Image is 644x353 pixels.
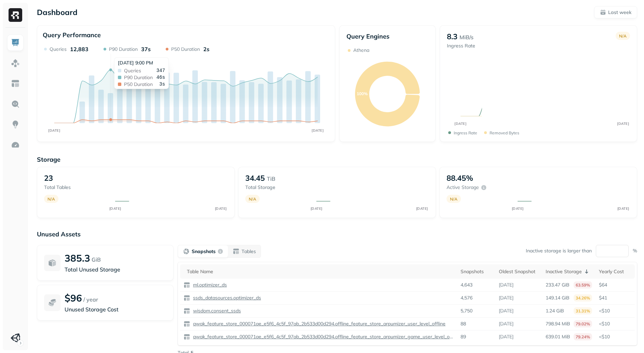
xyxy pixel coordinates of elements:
p: Snapshots [192,248,216,255]
p: $96 [65,292,82,304]
p: $64 [599,282,632,288]
text: 100% [357,91,368,96]
p: <$10 [599,334,632,340]
div: Table Name [187,268,454,275]
p: <$10 [599,308,632,314]
p: Ingress Rate [454,130,477,135]
img: Dashboard [11,38,20,47]
tspan: [DATE] [109,206,121,211]
img: table [183,321,190,327]
p: 37s [141,46,151,53]
p: 88 [461,321,466,327]
span: P90 Duration [124,75,153,80]
p: ml.optimizer_ds [192,282,227,288]
p: 34.45 [245,173,265,183]
p: N/A [450,196,457,202]
p: $41 [599,295,632,301]
span: 347 [156,68,165,73]
img: Asset Explorer [11,79,20,88]
p: 34.26% [574,294,592,301]
span: 3s [159,82,165,87]
button: Last week [594,6,637,18]
tspan: [DATE] [48,128,60,132]
p: 798.94 MiB [546,321,570,327]
p: 88.45% [447,173,473,183]
p: 639.01 MiB [546,334,570,340]
a: qwak_feature_store_000071ae_e5f6_4c5f_97ab_2b533d00d294.offline_feature_store_arpumizer_user_leve... [190,321,446,327]
tspan: [DATE] [617,121,629,126]
p: 1.24 GiB [546,308,564,314]
a: ml.optimizer_ds [190,282,227,288]
p: 89 [461,334,466,340]
p: Query Performance [43,31,101,39]
p: N/A [619,33,627,39]
p: P90 Duration [109,46,138,53]
div: Snapshots [461,268,492,275]
a: wisdom.consent_ssds [190,308,241,314]
div: [DATE] 9:00 PM [118,60,165,66]
p: Total Unused Storage [65,265,166,274]
div: Oldest Snapshot [499,268,538,275]
p: N/A [249,196,256,202]
p: 4,643 [461,282,472,288]
p: [DATE] [499,308,513,314]
p: 12,883 [70,46,88,53]
img: table [183,334,190,340]
p: 149.14 GiB [546,295,570,301]
p: 63.59% [574,281,592,289]
p: [DATE] [499,334,513,340]
p: Inactive Storage [546,268,582,275]
span: 46s [156,75,165,80]
tspan: [DATE] [416,206,428,211]
p: [DATE] [499,282,513,288]
p: [DATE] [499,321,513,327]
div: Yearly Cost [599,268,632,275]
img: Unity [11,333,20,343]
span: P50 Duration [124,82,153,87]
p: 23 [44,173,53,183]
p: Athena [353,47,369,54]
p: 5,750 [461,308,472,314]
img: table [183,282,190,289]
img: Assets [11,59,20,68]
p: N/A [47,196,55,202]
tspan: [DATE] [617,206,629,211]
p: 4,576 [461,295,472,301]
p: <$10 [599,321,632,327]
img: Insights [11,120,20,129]
p: Active storage [447,184,479,191]
p: 2s [203,46,209,53]
p: Storage [37,156,637,163]
p: qwak_feature_store_000071ae_e5f6_4c5f_97ab_2b533d00d294.offline_feature_store_arpumizer_game_user... [192,334,454,340]
p: 385.3 [65,252,90,264]
span: Queries [124,68,141,73]
img: table [183,308,190,314]
p: ssds_datasources.optimizer_ds [192,295,261,301]
tspan: [DATE] [312,128,324,132]
p: Inactive storage is larger than [526,248,592,254]
p: % [633,248,637,254]
p: Query Engines [346,32,429,40]
p: Total tables [44,184,108,191]
p: GiB [92,255,101,264]
p: TiB [267,175,275,183]
p: Removed bytes [490,130,519,135]
p: P50 Duration [171,46,200,53]
p: Unused Storage Cost [65,305,166,313]
img: Ryft [9,8,22,22]
p: Unused Assets [37,230,637,238]
img: Query Explorer [11,100,20,108]
p: 79.24% [574,333,592,340]
p: / year [83,295,98,304]
p: 79.02% [574,320,592,327]
img: table [183,295,190,301]
p: Tables [242,248,256,255]
p: 233.47 GiB [546,282,570,288]
a: qwak_feature_store_000071ae_e5f6_4c5f_97ab_2b533d00d294.offline_feature_store_arpumizer_game_user... [190,334,454,340]
tspan: [DATE] [310,206,322,211]
p: Last week [608,9,631,16]
img: Optimization [11,141,20,149]
p: 31.31% [574,307,592,314]
tspan: [DATE] [455,121,467,126]
p: 8.3 [447,32,457,41]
